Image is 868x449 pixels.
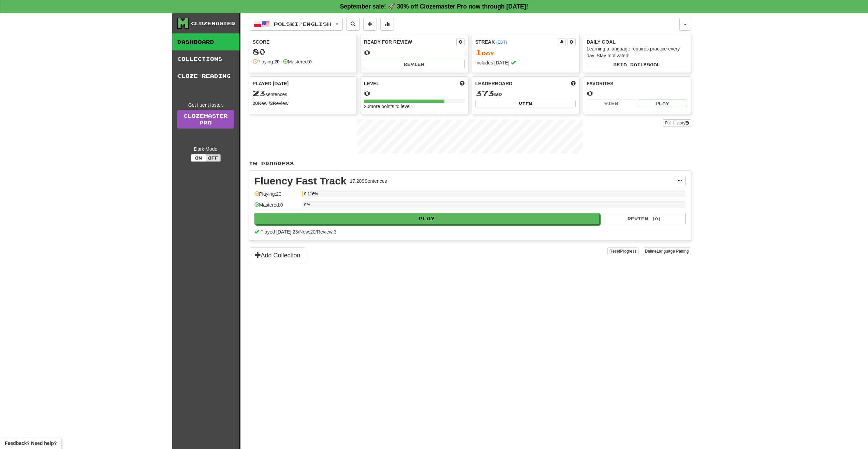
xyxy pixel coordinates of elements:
button: Review [364,59,465,69]
div: rd [475,89,576,98]
div: Mastered: [283,58,312,65]
button: Off [206,154,221,162]
span: Played [DATE] [253,80,289,87]
div: 0 [587,89,687,98]
div: 17,289 Sentences [350,178,387,184]
button: Add sentence to collection [363,18,377,31]
strong: 3 [270,101,273,106]
div: Day [475,48,576,57]
span: Review: 3 [317,229,337,235]
button: Polski/English [249,18,343,31]
span: Language Pairing [657,249,689,254]
div: 0 [364,48,465,57]
p: In Progress [249,160,691,167]
a: Collections [172,50,239,68]
button: Search sentences [346,18,360,31]
strong: September sale! 🚀 30% off Clozemaster Pro now through [DATE]! [340,3,528,10]
div: Playing: [253,58,280,65]
strong: 0 [309,59,312,64]
span: Polski / English [274,21,331,27]
span: This week in points, UTC [571,80,576,87]
a: (EDT) [496,40,507,45]
button: DeleteLanguage Pairing [643,248,691,255]
button: Review (0) [604,213,686,224]
div: Favorites [587,80,687,87]
span: 23 [253,88,266,98]
button: On [191,154,206,162]
div: Learning a language requires practice every day. Stay motivated! [587,45,687,59]
span: / [315,229,317,235]
div: Ready for Review [364,39,456,45]
div: Score [253,39,353,45]
span: / [298,229,299,235]
div: Get fluent faster. [177,102,234,108]
div: Clozemaster [191,20,235,27]
button: Play [638,100,687,107]
div: Fluency Fast Track [254,176,347,186]
span: Level [364,80,379,87]
button: Full History [663,119,691,127]
button: View [475,100,576,107]
span: Leaderboard [475,80,513,87]
button: Play [254,213,600,224]
div: Mastered: 0 [254,201,299,213]
div: Playing: 20 [254,191,299,202]
span: 373 [475,88,494,98]
div: Streak [475,39,558,45]
a: Cloze-Reading [172,68,239,85]
strong: 20 [253,101,258,106]
div: 0 [364,89,465,98]
a: ClozemasterPro [177,110,234,129]
div: sentences [253,89,353,98]
button: More stats [380,18,394,31]
button: View [587,100,636,107]
div: Includes [DATE]! [475,59,576,66]
span: Score more points to level up [460,80,465,87]
div: 80 [253,47,353,56]
div: Daily Goal [587,39,687,45]
button: Add Collection [249,248,306,263]
span: Open feedback widget [5,440,57,447]
button: Seta dailygoal [587,61,687,68]
div: 20 more points to level 1 [364,103,465,110]
a: Dashboard [172,33,239,50]
div: Dark Mode [177,146,234,152]
span: New: 20 [299,229,315,235]
button: ResetProgress [607,248,638,255]
span: a daily [623,62,647,67]
span: Progress [620,249,636,254]
strong: 20 [274,59,280,64]
span: 1 [475,47,482,57]
span: Played [DATE]: 23 [260,229,298,235]
div: New / Review [253,100,353,107]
